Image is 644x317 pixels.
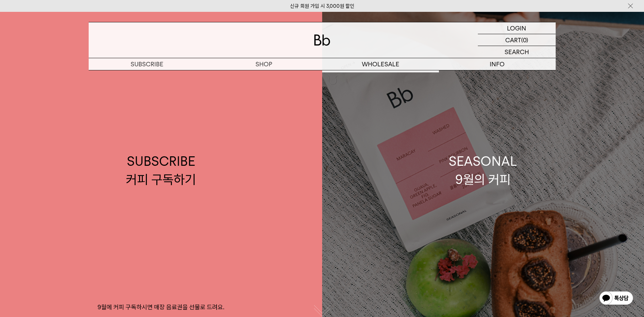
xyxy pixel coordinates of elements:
[322,58,439,70] p: WHOLESALE
[439,58,556,70] p: INFO
[505,34,521,46] p: CART
[599,291,634,307] img: 카카오톡 채널 1:1 채팅 버튼
[126,152,196,188] div: SUBSCRIBE 커피 구독하기
[314,35,330,46] img: 로고
[322,70,439,82] a: 도매 서비스
[521,34,528,46] p: (0)
[290,3,354,9] a: 신규 회원 가입 시 3,000원 할인
[478,22,556,34] a: LOGIN
[89,58,205,70] a: SUBSCRIBE
[505,46,529,58] p: SEARCH
[478,34,556,46] a: CART (0)
[507,22,526,34] p: LOGIN
[449,152,517,188] div: SEASONAL 9월의 커피
[205,58,322,70] a: SHOP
